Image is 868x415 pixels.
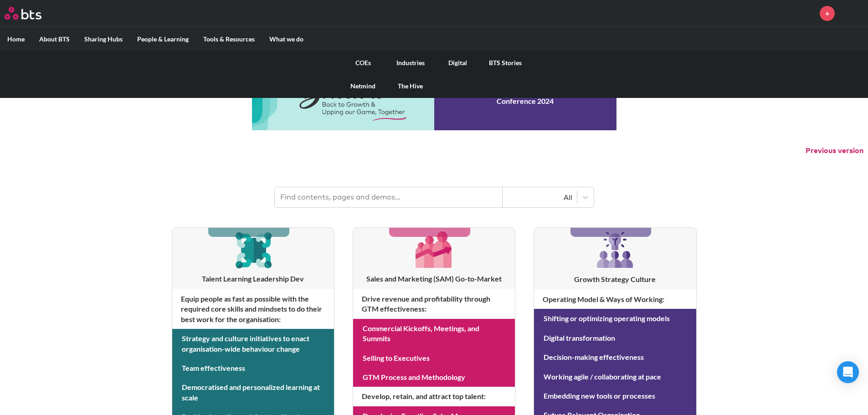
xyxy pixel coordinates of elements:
h4: Operating Model & Ways of Working : [534,290,696,309]
img: BTS Logo [5,7,41,20]
a: Go home [5,7,58,20]
a: Profile [842,2,863,24]
h3: Growth Strategy Culture [534,274,696,284]
h4: Develop, retain, and attract top talent : [353,387,515,406]
label: About BTS [32,27,77,51]
h4: Drive revenue and profitability through GTM effectiveness : [353,289,515,319]
label: People & Learning [130,27,196,51]
div: All [507,192,572,202]
img: [object Object] [593,228,637,272]
a: + [820,6,835,21]
label: Sharing Hubs [77,27,130,51]
h3: Talent Learning Leadership Dev [172,274,334,284]
img: Keni Putterman [842,2,863,24]
div: Open Intercom Messenger [837,361,859,383]
label: What we do [262,27,311,51]
button: Previous version [806,146,863,156]
label: Tools & Resources [196,27,262,51]
img: [object Object] [231,228,275,271]
img: [object Object] [412,228,456,271]
h3: Sales and Marketing (SAM) Go-to-Market [353,274,515,284]
input: Find contents, pages and demos... [275,187,503,207]
h4: Equip people as fast as possible with the required core skills and mindsets to do their best work... [172,289,334,329]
